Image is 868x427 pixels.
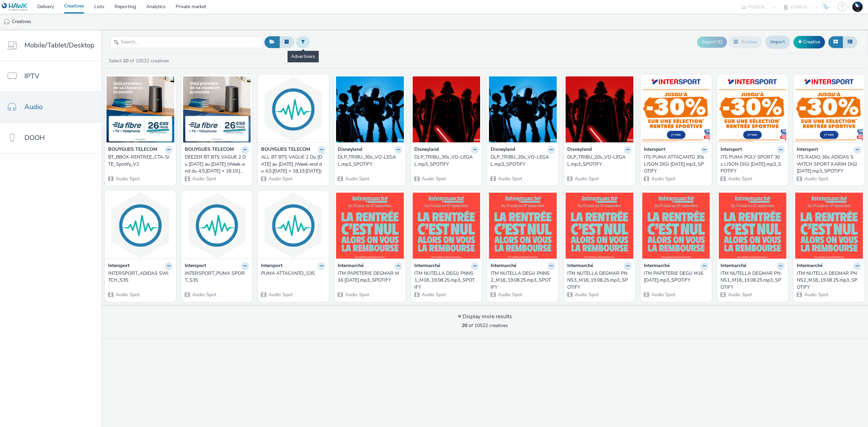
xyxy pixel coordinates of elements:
[462,322,508,329] span: of 10522 creatives
[414,270,479,291] a: ITM NUTELLA DEGJJ PNNS1_M18_19.08.25.mp3_SPOTIFY
[344,291,369,298] span: Audio Spot
[797,270,861,291] a: ITM NUTELLA DEGMAR PNNS2_M18_19.08.25.mp3_SPOTIFY
[185,154,246,175] div: DEEZER BT BTS VAGUE 2 Du [DATE] au [DATE] (Week-end du 4,5,[DATE] + 18,19,[DATE])
[108,58,172,64] a: Select of 10522 creatives
[336,192,404,259] img: ITM PAPETERIE DEGMAR M16 30.07.25.mp3_SPOTIFY visual
[721,154,785,175] a: ITS PUMA POLY SPORT 30s LISON DIGI [DATE].mp3_SPOTIFY
[462,322,467,329] strong: 20
[261,270,323,277] div: PUMA ATTACANTO_S35
[567,270,632,291] a: ITM NUTELLA DEGMAR PNNS3_M18_19.08.25.mp3_SPOTIFY
[183,76,251,142] img: DEEZER BT BTS VAGUE 2 Du 04 au 27 septembre (Week-end du 4,5,6 sept + 18,19,20 sept) visual
[644,270,708,284] a: ITM PAPETERIE DEGJJ M16 [DATE].mp3_SPOTIFY
[644,146,665,154] strong: Intersport
[651,176,675,182] span: Audio Spot
[719,76,787,142] img: ITS PUMA POLY SPORT 30s LISON DIGI 30.07.25.mp3_SPOTIFY visual
[721,146,742,154] strong: Intersport
[259,76,327,142] img: ALL BT BTS VAGUE 2 Du 04 au 27 septembre (Week-end du 4,5,6 sept + 18,19,20 sept) visual
[414,270,476,291] div: ITM NUTELLA DEGJJ PNNS1_M18_19.08.25.mp3_SPOTIFY
[765,36,790,48] a: Import
[793,36,825,48] a: Creative
[24,40,95,50] span: Mobile/Tablet/Desktop
[797,154,861,175] a: ITS RADIO 30s ADIDAS SWITCH SPORT KARIM DIGI [DATE].mp3_SPOTIFY
[261,154,323,175] div: ALL BT BTS VAGUE 2 Du [DATE] au [DATE] (Week-end du 4,5,[DATE] + 18,19,[DATE])
[729,36,762,48] button: Archive
[108,146,157,154] strong: BOUYGUES TELECOM
[259,192,327,259] img: PUMA ATTACANTO_S35 visual
[414,146,439,154] strong: Disneyland
[821,1,831,12] img: Hawk Academy
[261,262,282,270] strong: Intersport
[567,262,593,270] strong: Intermarché
[268,291,293,298] span: Audio Spot
[804,291,828,298] span: Audio Spot
[106,192,174,259] img: INTERSPORT_ADIDAS SWITCH_S35 visual
[804,176,828,182] span: Audio Spot
[414,154,479,168] a: DLP_TRIBU_30s_VO-LEGAL.mp3_SPOTIFY
[567,146,592,154] strong: Disneyland
[797,262,823,270] strong: Intermarché
[574,291,599,298] span: Audio Spot
[185,270,249,284] a: INTERSPORT_PUMA SPORT_S35
[268,176,293,182] span: Audio Spot
[192,291,216,298] span: Audio Spot
[567,154,629,168] div: DLP_TRIBU_20s_VO-LEGAL.mp3_SPOTIFY
[421,291,446,298] span: Audio Spot
[24,71,39,81] span: IPTV
[651,291,675,298] span: Audio Spot
[567,270,629,291] div: ITM NUTELLA DEGMAR PNNS3_M18_19.08.25.mp3_SPOTIFY
[338,262,363,270] strong: Intermarché
[413,192,480,259] img: ITM NUTELLA DEGJJ PNNS1_M18_19.08.25.mp3_SPOTIFY visual
[338,154,402,168] a: DLP_TRIBU_30s_VO-LEGAL.mp3_SPOTIFY
[828,36,843,48] button: Grid
[115,176,140,182] span: Audio Spot
[797,154,859,175] div: ITS RADIO 30s ADIDAS SWITCH SPORT KARIM DIGI [DATE].mp3_SPOTIFY
[795,192,863,259] img: ITM NUTELLA DEGMAR PNNS2_M18_19.08.25.mp3_SPOTIFY visual
[697,37,727,47] button: Export ID
[108,154,170,168] div: BT_BBOX-RENTREE_CTA-SITE_Spotify_V2
[719,192,787,259] img: ITM NUTELLA DEGMAR PNNS1_M18_19.08.25.mp3_SPOTIFY visual
[2,3,28,11] img: undefined Logo
[795,76,863,142] img: ITS RADIO 30s ADIDAS SWITCH SPORT KARIM DIGI 24.07.25.mp3_SPOTIFY visual
[491,154,555,168] a: DLP_TRIBU_20s_VO-LEGAL.mp3_SPOTIFY
[491,270,552,291] div: ITM NUTELLA DEGJJ PNNS2_M18_19.08.25.mp3_SPOTIFY
[185,154,249,175] a: DEEZER BT BTS VAGUE 2 Du [DATE] au [DATE] (Week-end du 4,5,[DATE] + 18,19,[DATE])
[414,154,476,168] div: DLP_TRIBU_30s_VO-LEGAL.mp3_SPOTIFY
[721,270,782,291] div: ITM NUTELLA DEGMAR PNNS1_M18_19.08.25.mp3_SPOTIFY
[642,192,710,259] img: ITM PAPETERIE DEGJJ M16 30.07.25.mp3_SPOTIFY visual
[24,102,43,112] span: Audio
[644,154,708,175] a: ITS PUMA ATTACANTO 30s LISON DIGI [DATE].mp3_SPOTIFY
[721,270,785,291] a: ITM NUTELLA DEGMAR PNNS1_M18_19.08.25.mp3_SPOTIFY
[567,154,632,168] a: DLP_TRIBU_20s_VO-LEGAL.mp3_SPOTIFY
[458,313,512,321] div: Display more results
[644,154,706,175] div: ITS PUMA ATTACANTO 30s LISON DIGI [DATE].mp3_SPOTIFY
[497,176,522,182] span: Audio Spot
[3,19,10,25] img: audio
[338,270,399,284] div: ITM PAPETERIE DEGMAR M16 [DATE].mp3_SPOTIFY
[24,133,45,143] span: DOOH
[344,176,369,182] span: Audio Spot
[185,262,206,270] strong: Intersport
[491,270,555,291] a: ITM NUTELLA DEGJJ PNNS2_M18_19.08.25.mp3_SPOTIFY
[338,146,362,154] strong: Disneyland
[108,154,173,168] a: BT_BBOX-RENTREE_CTA-SITE_Spotify_V2
[413,76,480,142] img: DLP_TRIBU_30s_VO-LEGAL.mp3_SPOTIFY visual
[108,270,170,284] div: INTERSPORT_ADIDAS SWITCH_S35
[261,270,325,277] a: PUMA ATTACANTO_S35
[108,262,130,270] strong: Intersport
[489,192,557,259] img: ITM NUTELLA DEGJJ PNNS2_M18_19.08.25.mp3_SPOTIFY visual
[821,1,834,12] a: Hawk Academy
[721,154,782,175] div: ITS PUMA POLY SPORT 30s LISON DIGI [DATE].mp3_SPOTIFY
[491,262,516,270] strong: Intermarché
[110,36,263,48] input: Search...
[108,270,173,284] a: INTERSPORT_ADIDAS SWITCH_S35
[727,176,752,182] span: Audio Spot
[642,76,710,142] img: ITS PUMA ATTACANTO 30s LISON DIGI 30.07.25.mp3_SPOTIFY visual
[797,146,818,154] strong: Intersport
[183,192,251,259] img: INTERSPORT_PUMA SPORT_S35 visual
[797,270,859,291] div: ITM NUTELLA DEGMAR PNNS2_M18_19.08.25.mp3_SPOTIFY
[192,176,216,182] span: Audio Spot
[491,154,552,168] div: DLP_TRIBU_20s_VO-LEGAL.mp3_SPOTIFY
[185,146,234,154] strong: BOUYGUES TELECOM
[843,36,857,48] button: Table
